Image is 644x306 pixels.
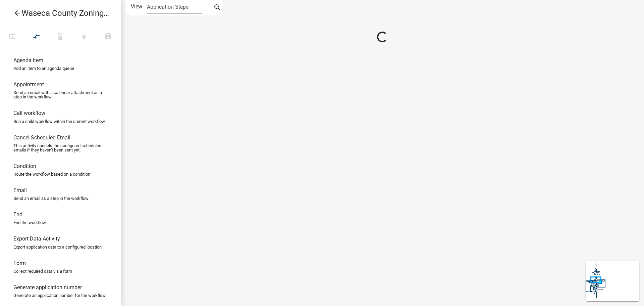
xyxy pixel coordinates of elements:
h6: Form [13,260,26,266]
a: Waseca County Zoning Permit Application [5,5,110,21]
i: publish [80,32,88,42]
button: Auto Layout [24,30,48,44]
p: Add an item to an agenda queue [13,66,74,71]
p: Generate an application number for the workflow [13,293,106,298]
i: hourglass_bottom [56,32,64,42]
h6: Export Data Activity [13,235,60,242]
h6: Agenda item [13,57,43,63]
h6: Cancel Scheduled Email [13,134,70,141]
div: Workflow actions [0,30,120,46]
i: search [213,3,221,13]
h6: Call workflow [13,110,45,116]
h6: Appointment [13,81,44,88]
i: arrow_back [13,9,21,18]
button: Validating Workflow [48,30,72,44]
h6: Generate application number [13,284,82,291]
h6: Condition [13,163,36,169]
button: Test Workflow [0,30,24,44]
button: Publish [72,30,96,44]
button: Save [96,30,120,44]
p: Export application data to a configured location [13,245,102,249]
p: Collect required data via a form [13,269,72,273]
i: compare_arrows [33,32,41,42]
i: open_in_browser [8,32,16,42]
p: Send an email with a calendar attachment as a step in the workflow [13,90,107,99]
i: save [104,32,112,42]
p: Send an email as a step in the workflow [13,196,89,201]
p: Route the workflow based on a condition [13,172,90,176]
p: This activity cancels the configured scheduled emails if they haven't been sent yet. [13,143,107,152]
p: Run a child workflow within the current workflow [13,119,105,124]
p: End the workflow [13,220,46,225]
h6: Email [13,187,27,193]
button: search [212,3,223,13]
h6: End [13,211,22,218]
